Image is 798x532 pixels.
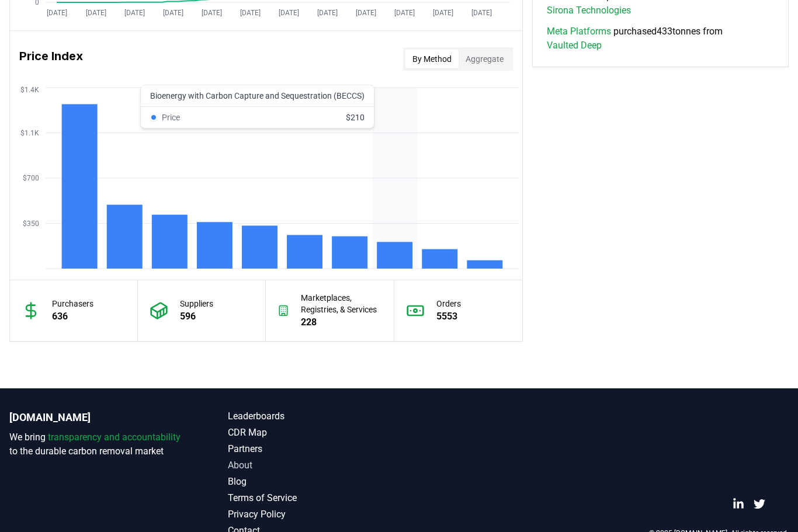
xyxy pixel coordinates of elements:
[547,39,602,53] a: Vaulted Deep
[754,499,765,510] a: Twitter
[20,86,39,95] tspan: $1.4K
[436,298,461,310] p: Orders
[228,492,400,506] a: Terms of Service
[471,9,492,18] tspan: [DATE]
[228,443,400,457] a: Partners
[202,9,222,18] tspan: [DATE]
[547,4,631,18] a: Sirona Technologies
[356,9,376,18] tspan: [DATE]
[48,432,181,443] span: transparency and accountability
[394,9,415,18] tspan: [DATE]
[301,293,381,316] p: Marketplaces, Registries, & Services
[405,50,459,69] button: By Method
[547,25,774,53] span: purchased 433 tonnes from
[23,175,39,183] tspan: $700
[228,410,400,424] a: Leaderboards
[124,9,145,18] tspan: [DATE]
[228,426,400,440] a: CDR Map
[433,9,453,18] tspan: [DATE]
[23,220,39,228] tspan: $350
[19,48,83,71] h3: Price Index
[436,310,461,324] p: 5553
[228,459,400,473] a: About
[279,9,299,18] tspan: [DATE]
[9,431,181,459] p: We bring to the durable carbon removal market
[547,25,611,39] a: Meta Platforms
[180,298,213,310] p: Suppliers
[459,50,511,69] button: Aggregate
[52,298,93,310] p: Purchasers
[228,475,400,489] a: Blog
[228,508,400,522] a: Privacy Policy
[317,9,338,18] tspan: [DATE]
[301,316,381,330] p: 228
[180,310,213,324] p: 596
[52,310,93,324] p: 636
[733,499,744,510] a: LinkedIn
[240,9,261,18] tspan: [DATE]
[163,9,183,18] tspan: [DATE]
[9,410,181,426] p: [DOMAIN_NAME]
[86,9,106,18] tspan: [DATE]
[47,9,67,18] tspan: [DATE]
[20,130,39,138] tspan: $1.1K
